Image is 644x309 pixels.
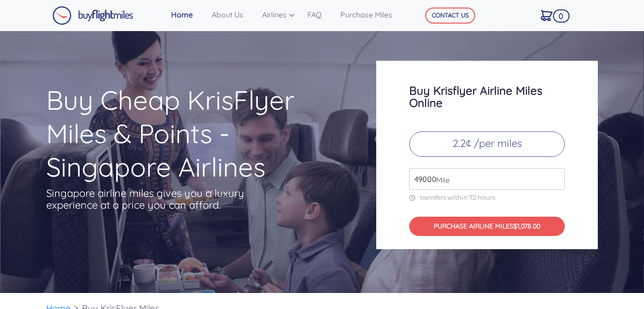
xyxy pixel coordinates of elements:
h3: Buy Krisflyer Airline Miles Online [409,84,565,109]
a: Airlines [258,5,304,24]
button: PURCHASE AIRLINE MILES$1,078.00 [409,217,565,236]
button: CONTACT US [425,8,475,24]
p: 2.2¢ /per miles [409,131,565,157]
a: FAQ [304,5,337,24]
span: 0 [553,9,569,23]
img: Buy Flight Miles Logo [52,6,133,25]
p: transfers within 72 hours [409,194,565,202]
span: $1,078.00 [513,222,540,230]
a: Home [167,5,208,24]
a: Buy Flight Miles Logo [52,4,133,27]
a: Purchase Miles [337,5,407,24]
a: 0 [537,5,566,25]
h1: Buy Cheap KrisFlyer Miles & Points - Singapore Airlines [46,83,339,184]
span: Mile [431,174,450,186]
a: About Us [208,5,258,24]
img: Cart [541,10,553,21]
p: Singapore airline miles gives you a luxury experience at a price you can afford. [46,187,258,211]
